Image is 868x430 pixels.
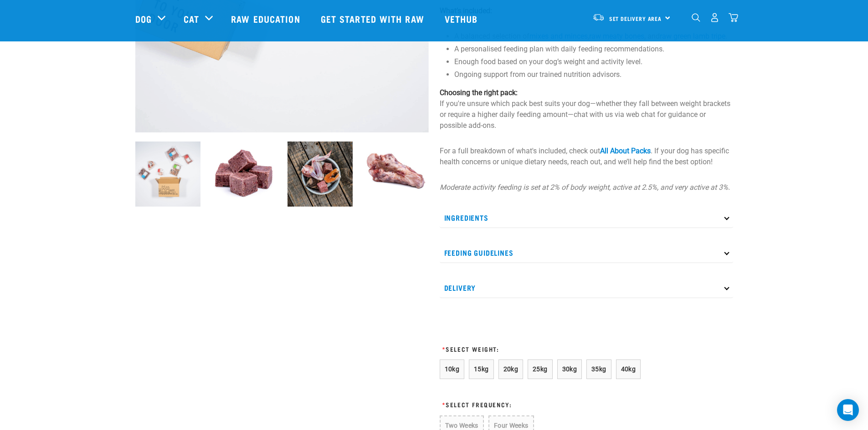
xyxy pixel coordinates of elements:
[445,365,460,373] span: 10kg
[184,12,199,25] a: Cat
[312,0,436,37] a: Get started with Raw
[498,359,524,379] button: 20kg
[609,17,662,20] span: Set Delivery Area
[440,87,733,131] p: If you're unsure which pack best suits your dog—whether they fall between weight brackets or requ...
[616,359,641,379] button: 40kg
[503,365,519,373] span: 20kg
[454,69,733,80] li: Ongoing support from our trained nutrition advisors.
[837,399,859,421] div: Open Intercom Messenger
[440,278,733,298] p: Delivery
[621,365,636,373] span: 40kg
[469,359,494,379] button: 15kg
[211,142,277,207] img: Cubes
[592,13,605,21] img: van-moving.png
[586,359,611,379] button: 35kg
[600,147,651,155] a: All About Packs
[454,44,733,55] li: A personalised feeding plan with daily feeding recommendations.
[288,142,353,207] img: Assortment of Raw Essentials Ingredients Including, Salmon Fillet, Cubed Beef And Tripe, Turkey W...
[222,0,311,37] a: Raw Education
[440,359,465,379] button: 10kg
[436,0,489,37] a: Vethub
[135,142,200,207] img: Dog 0 2sec
[135,12,152,25] a: Dog
[440,207,733,228] p: Ingredients
[440,345,645,352] h3: Select Weight:
[440,243,733,263] p: Feeding Guidelines
[562,365,577,373] span: 30kg
[440,401,645,408] h3: Select Frequency:
[440,146,733,167] p: For a full breakdown of what's included, check out . If your dog has specific health concerns or ...
[440,88,518,97] strong: Choosing the right pack:
[692,13,700,22] img: home-icon-1@2x.png
[729,13,738,22] img: home-icon@2x.png
[710,13,719,22] img: user.png
[591,365,606,373] span: 35kg
[533,365,548,373] span: 25kg
[440,183,730,192] em: Moderate activity feeding is set at 2% of body weight, active at 2.5%, and very active at 3%.
[364,142,429,207] img: 1205 Veal Brisket 1pp 01
[474,365,489,373] span: 15kg
[528,359,553,379] button: 25kg
[557,359,582,379] button: 30kg
[454,56,733,67] li: Enough food based on your dog’s weight and activity level.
